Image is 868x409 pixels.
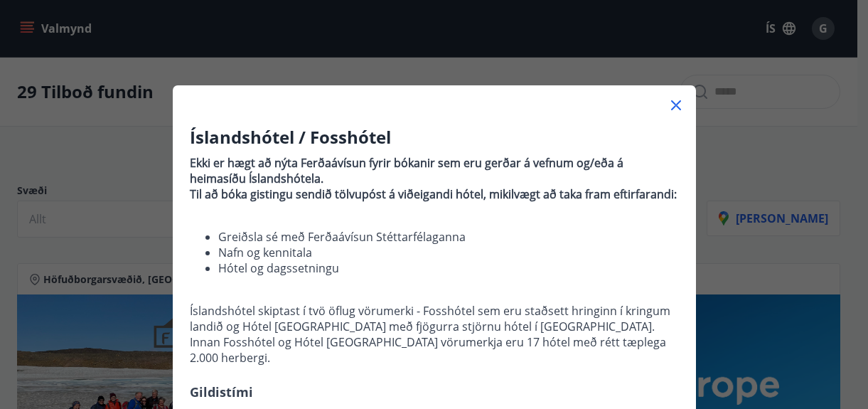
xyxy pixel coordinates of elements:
[190,303,679,366] p: Íslandshótel skiptast í tvö öflug vörumerki - Fosshótel sem eru staðsett hringinn í kringum landi...
[190,186,677,202] strong: Til að bóka gistingu sendið tölvupóst á viðeigandi hótel, mikilvægt að taka fram eftirfarandi:
[190,125,679,149] h3: Íslandshótel / Fosshótel
[218,229,679,245] li: Greiðsla sé með Ferðaávísun Stéttarfélaganna
[218,245,679,260] li: Nafn og kennitala
[218,260,679,276] li: Hótel og dagssetningu
[190,155,623,186] strong: Ekki er hægt að nýta Ferðaávísun fyrir bókanir sem eru gerðar á vefnum og/eða á heimasíðu Íslands...
[190,383,253,400] span: Gildistími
